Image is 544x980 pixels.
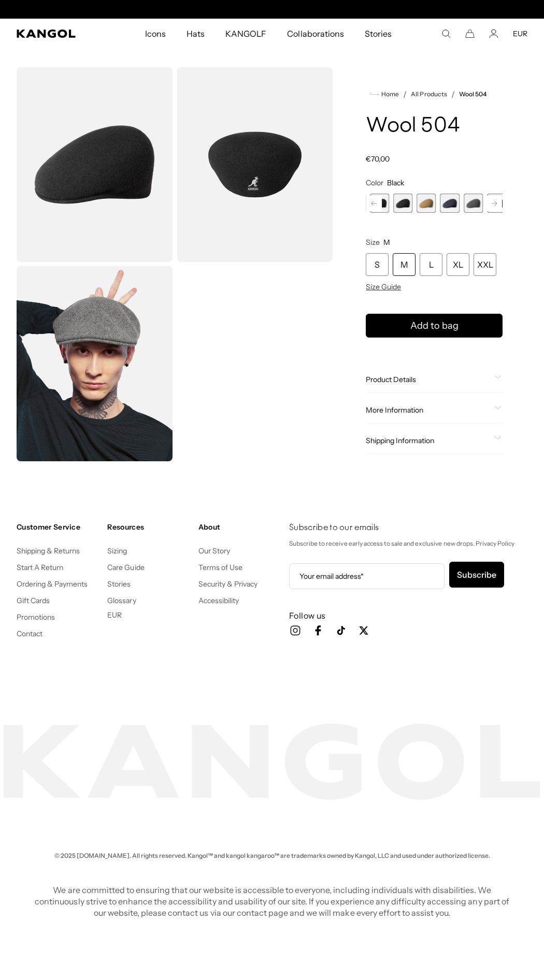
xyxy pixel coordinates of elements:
[289,610,527,621] h3: Follow us
[370,194,389,213] label: Black
[464,194,483,213] div: 13 of 21
[366,314,503,338] button: Add to bag
[289,522,527,534] h4: Subscribe to our emails
[366,154,390,164] span: €70,00
[487,194,506,213] label: Espresso
[393,194,412,213] label: Black/Gold
[17,67,173,262] img: color-black
[440,194,460,213] label: Dark Blue
[17,546,80,555] a: Shipping & Returns
[17,579,88,589] a: Ordering & Payments
[198,579,258,589] a: Security & Privacy
[198,546,230,555] a: Our Story
[393,194,412,213] div: 10 of 21
[417,194,436,213] div: 11 of 21
[420,253,442,276] div: L
[198,596,239,605] a: Accessibility
[366,253,389,276] div: S
[366,375,490,384] span: Product Details
[17,596,50,605] a: Gift Cards
[366,88,503,100] nav: breadcrumbs
[465,29,475,38] button: Cart
[417,194,436,213] label: Camel
[198,522,281,532] h4: About
[459,91,486,98] a: Wool 504
[447,88,455,100] li: /
[17,612,55,622] a: Promotions
[277,19,354,49] a: Collaborations
[17,563,63,572] a: Start A Return
[365,19,392,49] span: Stories
[464,194,483,213] label: Dark Flannel
[289,538,527,549] p: Subscribe to receive early access to sale and exclusive new drops. Privacy Policy
[383,238,390,247] span: M
[135,19,176,49] a: Icons
[187,19,205,49] span: Hats
[107,579,131,589] a: Stories
[177,67,333,262] img: color-black
[366,436,490,445] span: Shipping Information
[489,29,498,38] a: Account
[440,194,460,213] div: 12 of 21
[17,522,99,532] h4: Customer Service
[165,5,379,13] div: 1 of 2
[379,91,399,98] span: Home
[449,562,504,588] button: Subscribe
[165,5,379,13] slideshow-component: Announcement bar
[387,178,404,187] span: Black
[107,610,122,620] button: EUR
[107,563,144,572] a: Care Guide
[17,67,333,461] product-gallery: Gallery Viewer
[410,319,459,333] span: Add to bag
[366,405,490,415] span: More Information
[354,19,402,49] a: Stories
[366,238,380,247] span: Size
[474,253,496,276] div: XXL
[411,91,447,98] a: All Products
[447,253,469,276] div: XL
[366,115,503,138] h1: Wool 504
[198,563,242,572] a: Terms of Use
[107,522,190,532] h4: Resources
[487,194,506,213] div: 14 of 21
[225,19,266,49] span: KANGOLF
[107,546,127,555] a: Sizing
[165,5,379,13] div: Announcement
[17,266,173,461] img: flannel
[399,88,407,100] li: /
[107,596,136,605] a: Glossary
[215,19,277,49] a: KANGOLF
[366,178,383,187] span: Color
[32,884,512,918] p: We are committed to ensuring that our website is accessible to everyone, including individuals wi...
[393,253,416,276] div: M
[513,29,527,38] button: EUR
[287,19,343,49] span: Collaborations
[370,90,399,99] a: Home
[441,29,451,38] summary: Search here
[17,30,95,38] a: Kangol
[17,629,42,638] a: Contact
[176,19,215,49] a: Hats
[145,19,166,49] span: Icons
[366,282,401,291] span: Size Guide
[370,194,389,213] div: 9 of 21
